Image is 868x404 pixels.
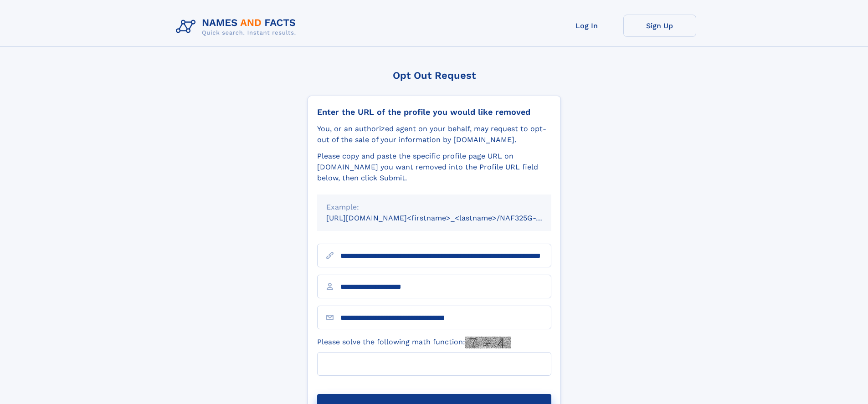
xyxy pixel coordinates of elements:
div: Enter the URL of the profile you would like removed [317,107,551,117]
small: [URL][DOMAIN_NAME]<firstname>_<lastname>/NAF325G-xxxxxxxx [326,214,569,222]
div: Example: [326,202,542,213]
a: Log In [550,15,623,37]
label: Please solve the following math function: [317,337,511,348]
img: Logo Names and Facts [172,15,303,39]
div: Please copy and paste the specific profile page URL on [DOMAIN_NAME] you want removed into the Pr... [317,151,551,184]
div: You, or an authorized agent on your behalf, may request to opt-out of the sale of your informatio... [317,123,551,145]
a: Sign Up [623,15,696,37]
div: Opt Out Request [308,70,561,81]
